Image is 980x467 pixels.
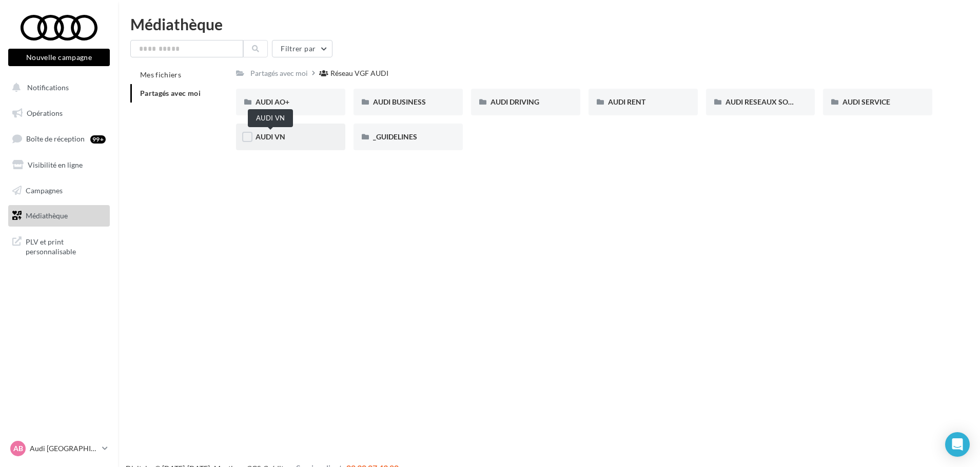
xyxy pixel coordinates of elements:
[945,432,970,457] div: Open Intercom Messenger
[256,132,285,141] span: AUDI VN
[608,97,645,106] span: AUDI RENT
[140,89,201,97] span: Partagés avec moi
[26,134,85,143] span: Boîte de réception
[250,68,308,78] div: Partagés avec moi
[6,77,108,98] button: Notifications
[6,154,112,176] a: Visibilité en ligne
[842,97,890,106] span: AUDI SERVICE
[26,235,106,257] span: PLV et print personnalisable
[13,443,23,454] span: AB
[373,132,417,141] span: _GUIDELINES
[30,443,98,454] p: Audi [GEOGRAPHIC_DATA]
[6,231,112,261] a: PLV et print personnalisable
[90,135,106,144] div: 99+
[8,439,110,458] a: AB Audi [GEOGRAPHIC_DATA]
[26,186,63,194] span: Campagnes
[726,97,810,106] span: AUDI RESEAUX SOCIAUX
[491,97,539,106] span: AUDI DRIVING
[373,97,426,106] span: AUDI BUSINESS
[6,180,112,201] a: Campagnes
[140,70,181,79] span: Mes fichiers
[8,49,110,66] button: Nouvelle campagne
[256,97,289,106] span: AUDI AO+
[28,160,83,169] span: Visibilité en ligne
[6,128,112,150] a: Boîte de réception99+
[6,103,112,124] a: Opérations
[248,109,293,127] div: AUDI VN
[130,16,968,32] div: Médiathèque
[27,83,69,92] span: Notifications
[272,40,332,57] button: Filtrer par
[6,205,112,227] a: Médiathèque
[330,68,388,78] div: Réseau VGF AUDI
[27,109,63,117] span: Opérations
[26,211,68,220] span: Médiathèque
